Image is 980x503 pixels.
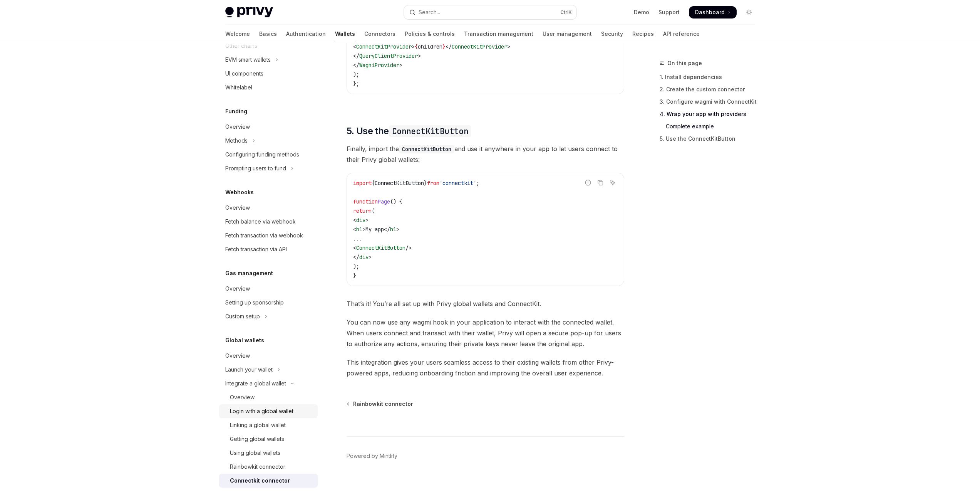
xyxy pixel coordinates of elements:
a: User management [543,25,592,43]
a: Overview [219,349,318,363]
span: > [365,217,369,224]
div: Rainbowkit connector [230,462,285,471]
span: function [353,198,378,205]
button: Open search [404,5,576,19]
div: Overview [225,284,250,293]
span: Rainbowkit connector [353,400,413,408]
span: < [353,217,356,224]
span: That’s it! You’re all set up with Privy global wallets and ConnectKit. [347,298,624,309]
button: Ask AI [608,178,618,188]
div: Configuring funding methods [225,150,299,159]
button: Toggle Launch your wallet section [219,363,318,377]
div: Custom setup [225,312,260,321]
span: > [396,226,399,233]
a: Powered by Mintlify [347,452,397,460]
a: Basics [259,25,277,43]
div: UI components [225,69,263,78]
span: </ [353,52,359,59]
a: Policies & controls [405,25,455,43]
span: from [427,180,439,187]
a: Overview [219,120,318,134]
div: Fetch balance via webhook [225,217,296,226]
div: Search... [419,8,440,17]
a: Using global wallets [219,446,318,460]
div: Fetch transaction via API [225,245,287,254]
a: 2. Create the custom connector [660,83,761,96]
div: Whitelabel [225,83,252,92]
img: light logo [225,7,273,18]
button: Report incorrect code [583,178,593,188]
span: WagmiProvider [359,62,399,69]
h5: Webhooks [225,188,254,197]
button: Toggle Methods section [219,134,318,148]
a: Login with a global wallet [219,404,318,418]
span: ... [353,235,362,242]
a: Connectors [364,25,395,43]
button: Toggle Custom setup section [219,310,318,323]
button: Copy the contents from the code block [595,178,605,188]
a: Connectkit connector [219,474,318,488]
span: ConnectKitButton [356,244,405,251]
span: < [353,244,356,251]
a: API reference [663,25,700,43]
div: Using global wallets [230,448,280,458]
a: Rainbowkit connector [347,400,413,408]
div: Methods [225,136,248,145]
span: }; [353,80,359,87]
a: 1. Install dependencies [660,71,761,83]
span: Page [378,198,390,205]
a: Linking a global wallet [219,418,318,432]
a: Dashboard [689,6,737,19]
span: </ [353,254,359,261]
a: Complete example [660,120,761,133]
span: } [442,43,446,50]
a: Overview [219,201,318,215]
div: Linking a global wallet [230,421,286,430]
a: UI components [219,67,318,81]
span: h1 [356,226,362,233]
a: Security [601,25,623,43]
div: Overview [225,203,250,212]
button: Toggle dark mode [743,6,755,19]
a: Support [658,8,680,16]
a: Recipes [632,25,654,43]
span: My app [365,226,384,233]
span: </ [446,43,452,50]
a: Rainbowkit connector [219,460,318,474]
div: Overview [225,351,250,360]
span: } [424,180,427,187]
a: 5. Use the ConnectKitButton [660,133,761,145]
a: 3. Configure wagmi with ConnectKit [660,96,761,108]
span: < [353,226,356,233]
div: Fetch transaction via webhook [225,231,303,240]
span: Finally, import the and use it anywhere in your app to let users connect to their Privy global wa... [347,143,624,165]
span: > [412,43,415,50]
span: ); [353,263,359,270]
span: { [372,180,375,187]
a: Configuring funding methods [219,148,318,161]
span: </ [353,62,359,69]
a: Wallets [335,25,355,43]
span: 'connectkit' [439,180,476,187]
a: Fetch transaction via API [219,242,318,256]
span: </ [384,226,390,233]
span: You can now use any wagmi hook in your application to interact with the connected wallet. When us... [347,317,624,349]
span: > [399,62,402,69]
div: Launch your wallet [225,365,273,374]
div: Login with a global wallet [230,407,293,416]
span: ; [476,180,479,187]
a: Demo [634,8,649,16]
div: Overview [225,122,250,131]
code: ConnectKitButton [399,145,454,153]
a: Transaction management [464,25,533,43]
a: 4. Wrap your app with providers [660,108,761,120]
button: Toggle EVM smart wallets section [219,53,318,67]
button: Toggle Prompting users to fund section [219,161,318,175]
span: On this page [667,59,702,68]
span: ( [372,207,375,214]
button: Toggle Integrate a global wallet section [219,377,318,390]
a: Fetch transaction via webhook [219,229,318,242]
span: () { [390,198,402,205]
span: { [415,43,418,50]
span: ConnectKitButton [375,180,424,187]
